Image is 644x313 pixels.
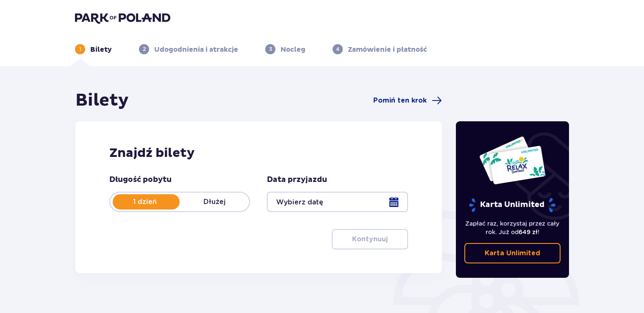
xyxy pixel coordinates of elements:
p: Zamówienie i płatność [348,45,427,54]
p: 1 [79,45,81,53]
img: Park of Poland logo [75,12,170,24]
p: 2 [143,45,146,53]
p: Zapłać raz, korzystaj przez cały rok. Już od ! [464,219,561,236]
a: Karta Unlimited [464,243,561,263]
button: Kontynuuj [332,229,408,249]
div: 3Nocleg [265,44,305,54]
a: Pomiń ten krok [373,95,442,106]
div: 2Udogodnienia i atrakcje [139,44,238,54]
p: 3 [269,45,272,53]
img: Dwie karty całoroczne do Suntago z napisem 'UNLIMITED RELAX', na białym tle z tropikalnymi liśćmi... [479,136,546,185]
p: Karta Unlimited [485,249,540,258]
p: Dłużej [180,197,249,207]
h2: Znajdź bilety [109,145,408,161]
h1: Bilety [75,90,129,111]
div: 1Bilety [75,44,112,54]
p: Kontynuuj [352,235,388,244]
p: Nocleg [280,45,305,54]
p: Data przyjazdu [267,175,327,185]
p: Karta Unlimited [468,198,556,212]
p: Udogodnienia i atrakcje [154,45,238,54]
p: 1 dzień [110,197,180,207]
p: Bilety [90,45,112,54]
div: 4Zamówienie i płatność [333,44,427,54]
span: Pomiń ten krok [373,96,427,105]
p: Długość pobytu [109,175,172,185]
p: 4 [336,45,339,53]
span: 649 zł [519,229,538,235]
